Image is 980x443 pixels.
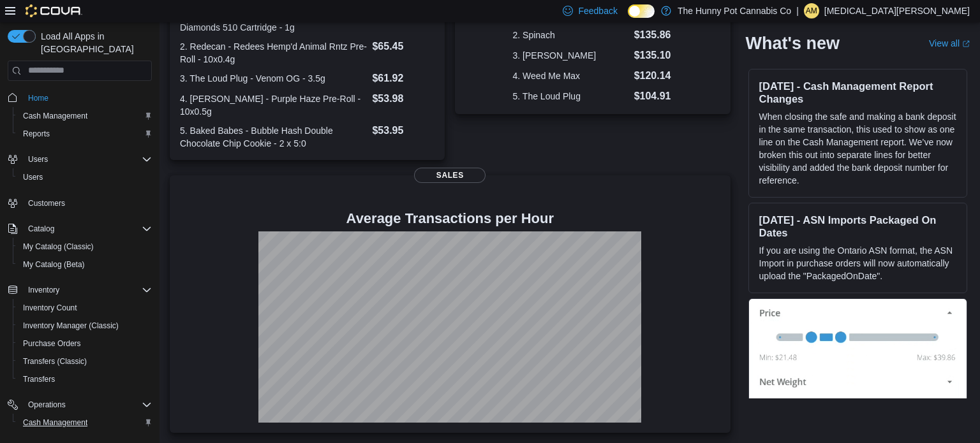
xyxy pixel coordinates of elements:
span: Home [23,90,152,106]
span: Purchase Orders [23,338,81,349]
a: Cash Management [18,415,93,430]
span: Inventory Count [18,300,152,316]
dd: $65.45 [372,39,434,54]
a: Reports [18,126,55,142]
span: Cash Management [18,415,152,430]
button: Cash Management [13,107,157,125]
dd: $120.14 [634,68,673,84]
dd: $53.98 [372,91,434,106]
dt: 2. Spinach [513,29,629,41]
a: Transfers [18,372,60,387]
h2: What's new [746,33,840,54]
button: Cash Management [13,414,157,432]
span: Home [28,93,48,103]
button: Reports [13,125,157,143]
dd: $135.86 [634,27,673,43]
a: Users [18,170,48,185]
h3: [DATE] - Cash Management Report Changes [759,80,956,105]
dt: 4. [PERSON_NAME] - Purple Haze Pre-Roll - 10x0.5g [180,92,367,118]
button: Inventory [3,281,157,299]
h4: Average Transactions per Hour [180,211,720,226]
span: Inventory Count [23,303,77,313]
span: My Catalog (Beta) [18,257,152,272]
dd: $53.95 [372,123,434,138]
dt: 4. Weed Me Max [513,69,629,82]
a: View allExternal link [929,38,970,48]
button: Purchase Orders [13,335,157,352]
span: Users [23,152,152,167]
span: Cash Management [23,418,87,428]
p: | [796,3,799,18]
img: Cova [26,4,82,17]
button: Inventory Manager (Classic) [13,317,157,335]
h3: [DATE] - ASN Imports Packaged On Dates [759,214,956,239]
span: Inventory Manager (Classic) [23,321,119,331]
span: Operations [23,397,152,412]
span: Transfers [18,372,152,387]
span: Users [18,170,152,185]
button: My Catalog (Classic) [13,238,157,256]
span: Inventory [23,282,152,298]
span: Transfers [23,374,55,384]
span: My Catalog (Classic) [23,242,94,252]
dt: 3. The Loud Plug - Venom OG - 3.5g [180,72,367,85]
button: Operations [23,397,71,412]
button: Catalog [23,221,59,236]
button: My Catalog (Beta) [13,256,157,273]
svg: External link [962,40,970,48]
span: Users [23,172,43,182]
button: Transfers [13,370,157,388]
span: Transfers (Classic) [18,354,152,369]
span: My Catalog (Beta) [23,259,85,270]
span: Reports [23,129,50,139]
a: My Catalog (Classic) [18,239,99,254]
button: Operations [3,396,157,414]
span: Load All Apps in [GEOGRAPHIC_DATA] [36,30,152,55]
dd: $104.91 [634,89,673,104]
span: Inventory Manager (Classic) [18,318,152,333]
span: Inventory [28,285,59,295]
dt: 2. Redecan - Redees Hemp'd Animal Rntz Pre-Roll - 10x0.4g [180,40,367,66]
span: Cash Management [23,111,87,121]
span: Reports [18,126,152,142]
span: Customers [28,198,65,208]
dd: $61.92 [372,71,434,86]
span: Dark Mode [628,18,628,18]
p: When closing the safe and making a bank deposit in the same transaction, this used to show as one... [759,110,956,187]
a: Inventory Manager (Classic) [18,318,124,333]
span: Operations [28,400,66,410]
span: Customers [23,195,152,211]
a: Home [23,91,54,106]
input: Dark Mode [628,4,655,18]
span: Sales [414,168,486,183]
span: Cash Management [18,108,152,124]
button: Home [3,89,157,107]
a: Cash Management [18,108,93,124]
a: Inventory Count [18,300,82,316]
button: Users [13,168,157,186]
div: Alexia Mainiero [804,3,819,18]
a: Transfers (Classic) [18,354,92,369]
span: Purchase Orders [18,336,152,351]
span: Catalog [23,221,152,236]
a: Customers [23,196,70,211]
dt: 5. Baked Babes - Bubble Hash Double Chocolate Chip Cookie - 2 x 5:0 [180,124,367,150]
button: Inventory Count [13,299,157,317]
span: AM [806,3,817,18]
dt: 3. [PERSON_NAME] [513,49,629,62]
p: The Hunny Pot Cannabis Co [678,3,791,18]
span: Feedback [578,4,617,17]
p: If you are using the Ontario ASN format, the ASN Import in purchase orders will now automatically... [759,244,956,282]
p: [MEDICAL_DATA][PERSON_NAME] [824,3,970,18]
a: Purchase Orders [18,336,86,351]
button: Users [3,150,157,168]
span: Users [28,154,48,164]
span: My Catalog (Classic) [18,239,152,254]
button: Customers [3,194,157,212]
button: Transfers (Classic) [13,352,157,370]
dt: 5. The Loud Plug [513,90,629,103]
button: Users [23,152,53,167]
button: Catalog [3,220,157,238]
span: Transfers (Classic) [23,356,87,367]
span: Catalog [28,224,54,234]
